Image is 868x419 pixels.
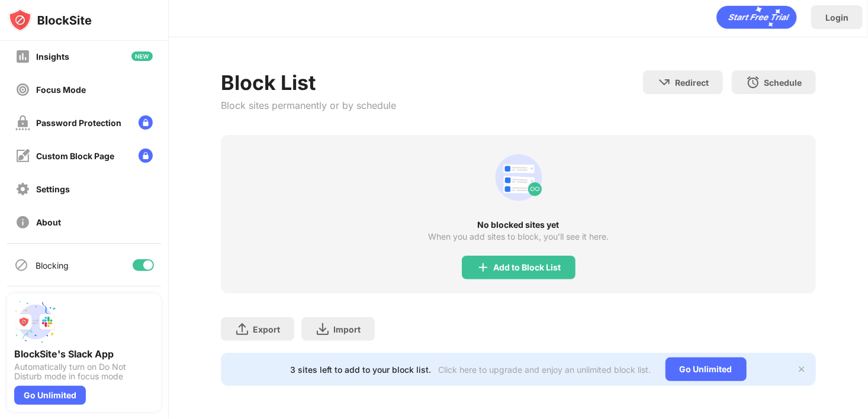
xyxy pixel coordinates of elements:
div: Add to Block List [494,263,561,272]
div: Import [333,324,361,334]
div: BlockSite's Slack App [14,348,154,360]
div: Blocking [36,260,69,270]
img: password-protection-off.svg [15,115,30,130]
div: Password Protection [36,118,121,128]
div: When you add sites to block, you’ll see it here. [428,232,609,241]
div: Settings [36,184,70,194]
div: About [36,217,61,227]
img: focus-off.svg [15,82,30,97]
img: blocking-icon.svg [14,258,28,272]
img: about-off.svg [15,215,30,230]
div: 3 sites left to add to your block list. [291,365,432,375]
div: Focus Mode [36,85,86,95]
img: settings-off.svg [15,182,30,196]
div: Block sites permanently or by schedule [221,99,396,111]
img: logo-blocksite.svg [8,8,92,32]
div: Click here to upgrade and enjoy an unlimited block list. [439,365,651,375]
div: animation [716,5,797,29]
div: Login [825,12,848,22]
div: Go Unlimited [666,357,747,381]
img: lock-menu.svg [139,149,153,163]
img: x-button.svg [797,365,806,374]
div: animation [490,149,547,206]
img: lock-menu.svg [139,115,153,130]
div: Export [253,324,280,334]
img: new-icon.svg [131,51,153,61]
div: Automatically turn on Do Not Disturb mode in focus mode [14,362,154,381]
div: Custom Block Page [36,151,114,161]
div: Schedule [764,78,802,88]
div: Insights [36,51,69,62]
img: push-slack.svg [14,301,57,343]
div: No blocked sites yet [221,220,816,230]
div: Go Unlimited [14,386,86,405]
img: customize-block-page-off.svg [15,149,30,163]
div: Block List [221,70,396,95]
div: Redirect [675,78,709,88]
img: insights-off.svg [15,49,30,64]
